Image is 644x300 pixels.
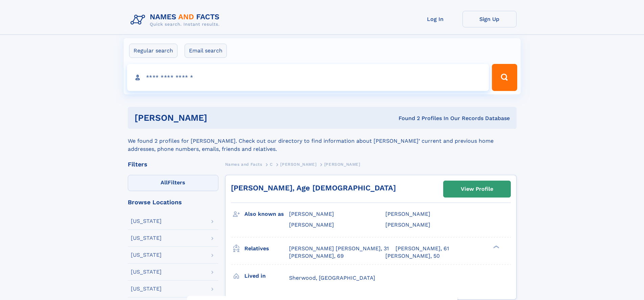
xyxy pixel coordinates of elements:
[128,11,225,29] img: Logo Names and Facts
[444,181,510,197] a: View Profile
[385,211,430,217] span: [PERSON_NAME]
[131,235,162,241] div: [US_STATE]
[128,175,218,191] label: Filters
[231,184,396,192] a: [PERSON_NAME], Age [DEMOGRAPHIC_DATA]
[131,286,162,292] div: [US_STATE]
[492,245,500,249] div: ❯
[385,222,430,228] span: [PERSON_NAME]
[408,11,462,27] a: Log In
[270,162,273,167] span: C
[289,252,344,260] a: [PERSON_NAME], 69
[128,199,218,205] div: Browse Locations
[289,211,334,217] span: [PERSON_NAME]
[280,162,316,167] span: [PERSON_NAME]
[244,243,289,254] h3: Relatives
[492,64,517,91] button: Search Button
[244,208,289,220] h3: Also known as
[129,44,177,58] label: Regular search
[131,218,162,224] div: [US_STATE]
[324,162,360,167] span: [PERSON_NAME]
[462,11,517,27] a: Sign Up
[396,245,449,252] a: [PERSON_NAME], 61
[461,181,493,197] div: View Profile
[131,269,162,275] div: [US_STATE]
[289,222,334,228] span: [PERSON_NAME]
[127,64,489,91] input: search input
[303,115,510,122] div: Found 2 Profiles In Our Records Database
[128,129,517,153] div: We found 2 profiles for [PERSON_NAME]. Check out our directory to find information about [PERSON_...
[289,275,375,281] span: Sherwood, [GEOGRAPHIC_DATA]
[270,160,273,168] a: C
[225,160,262,168] a: Names and Facts
[385,252,440,260] a: [PERSON_NAME], 50
[131,252,162,258] div: [US_STATE]
[128,161,218,167] div: Filters
[244,270,289,282] h3: Lived in
[135,114,303,122] h1: [PERSON_NAME]
[289,245,389,252] a: [PERSON_NAME] [PERSON_NAME], 31
[280,160,316,168] a: [PERSON_NAME]
[161,179,168,186] span: All
[185,44,227,58] label: Email search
